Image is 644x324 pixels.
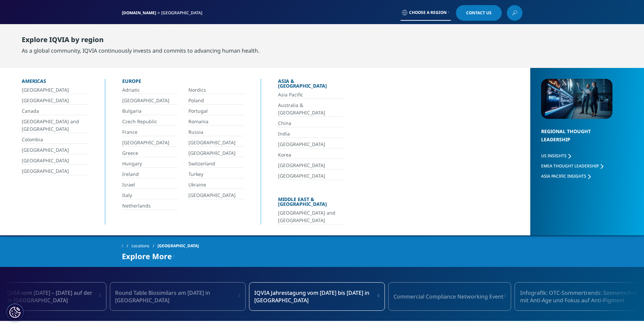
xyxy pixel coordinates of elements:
[122,192,178,199] a: Italy
[278,91,343,99] a: Asia Pacific
[541,173,586,179] span: Asia Pacific Insights
[541,127,612,152] div: Regional Thought Leadership
[188,97,244,105] a: Poland
[456,5,502,21] a: Contact Us
[278,102,343,117] a: Australia & [GEOGRAPHIC_DATA]
[388,282,511,311] a: Commercial Compliance Networking Event
[6,304,23,321] button: Cookie-Einstellungen
[188,181,244,189] a: Ukraine
[278,120,343,127] a: China
[122,160,178,168] a: Hungary
[188,128,244,136] a: Russia
[122,181,178,189] a: Israel
[188,160,244,168] a: Switzerland
[541,163,599,169] span: EMEA Thought Leadership
[22,79,88,86] div: Americas
[541,153,571,159] a: US Insights
[122,79,244,86] div: Europe
[278,209,343,224] a: [GEOGRAPHIC_DATA] and [GEOGRAPHIC_DATA]
[188,170,244,178] a: Turkey
[278,162,343,169] a: [GEOGRAPHIC_DATA]
[278,172,343,180] a: [GEOGRAPHIC_DATA]
[110,282,245,311] div: 16 / 16
[122,139,178,147] a: [GEOGRAPHIC_DATA]
[22,36,259,47] div: Explore IQVIA by region
[110,282,245,311] a: Round Table Biosimilars am [DATE] in [GEOGRAPHIC_DATA]
[122,170,178,178] a: Ireland
[22,86,88,94] a: [GEOGRAPHIC_DATA]
[541,173,591,179] a: Asia Pacific Insights
[22,107,88,115] a: Canada
[188,118,244,126] a: Romania
[161,10,205,16] div: [GEOGRAPHIC_DATA]
[122,86,178,94] a: Adriatic
[122,118,178,126] a: Czech Republic
[278,197,343,209] div: Middle East & [GEOGRAPHIC_DATA]
[278,141,343,148] a: [GEOGRAPHIC_DATA]
[115,289,238,304] span: Round Table Biosimilars am [DATE] in [GEOGRAPHIC_DATA]
[541,163,603,169] a: EMEA Thought Leadership
[188,192,244,199] a: [GEOGRAPHIC_DATA]
[158,240,199,252] span: [GEOGRAPHIC_DATA]
[188,107,244,115] a: Portugal
[388,282,511,311] div: 2 / 16
[393,293,503,300] span: Commercial Compliance Networking Event
[188,139,244,147] a: [GEOGRAPHIC_DATA]
[188,86,244,94] a: Nordics
[278,79,343,91] div: Asia & [GEOGRAPHIC_DATA]
[278,151,343,159] a: Korea
[249,282,385,311] a: IQVIA Jahrestagung vom [DATE] bis [DATE] in [GEOGRAPHIC_DATA]
[409,10,447,15] span: Choose a Region
[131,240,158,252] a: Locations
[122,149,178,157] a: Greece
[249,282,385,311] div: 1 / 16
[22,97,88,105] a: [GEOGRAPHIC_DATA]
[122,97,178,105] a: [GEOGRAPHIC_DATA]
[22,167,88,175] a: [GEOGRAPHIC_DATA]
[22,136,88,144] a: Colombia
[22,47,259,55] div: As a global community, IQVIA continuously invests and commits to advancing human health.
[22,157,88,165] a: [GEOGRAPHIC_DATA]
[122,107,178,115] a: Bulgaria
[122,202,178,210] a: Netherlands
[22,146,88,154] a: [GEOGRAPHIC_DATA]
[541,79,612,119] img: 2093_analyzing-data-using-big-screen-display-and-laptop.png
[122,252,172,260] span: Explore More
[22,118,88,133] a: [GEOGRAPHIC_DATA] and [GEOGRAPHIC_DATA]
[466,11,492,15] span: Contact Us
[188,149,244,157] a: [GEOGRAPHIC_DATA]
[122,128,178,136] a: France
[254,289,377,304] span: IQVIA Jahrestagung vom [DATE] bis [DATE] in [GEOGRAPHIC_DATA]
[179,24,522,56] nav: Primary
[278,130,343,138] a: India
[541,153,567,159] span: US Insights
[122,10,156,16] a: [DOMAIN_NAME]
